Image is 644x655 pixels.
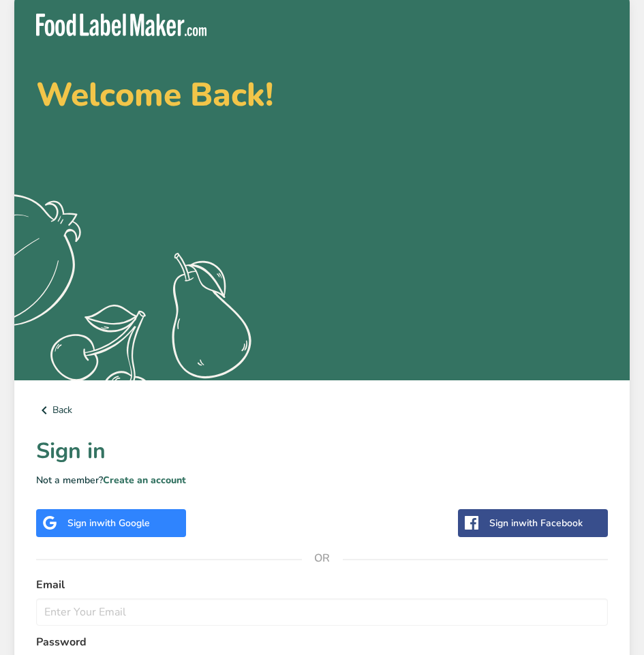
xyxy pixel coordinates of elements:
[36,634,608,650] label: Password
[103,474,186,487] a: Create an account
[36,577,608,593] label: Email
[36,473,608,487] p: Not a member?
[67,516,150,530] div: Sign in
[36,402,608,418] a: Back
[36,598,608,626] input: Enter Your Email
[489,516,583,530] div: Sign in
[36,435,608,468] h1: Sign in
[302,538,343,579] span: OR
[36,14,206,36] img: Food Label Maker
[36,78,608,111] h2: Welcome Back!
[97,517,150,530] span: with Google
[519,517,583,530] span: with Facebook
